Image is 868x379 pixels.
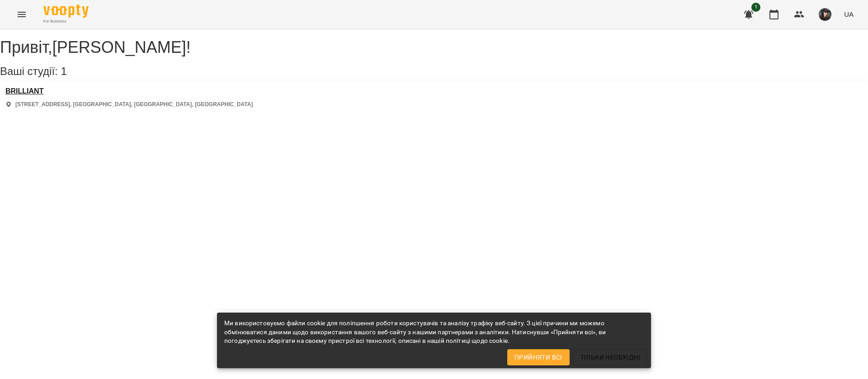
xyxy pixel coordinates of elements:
span: 1 [751,3,760,12]
span: For Business [43,19,89,24]
span: UA [844,9,854,19]
span: 1 [61,65,66,77]
img: Voopty Logo [43,5,89,18]
button: UA [840,6,857,23]
p: [STREET_ADDRESS], [GEOGRAPHIC_DATA], [GEOGRAPHIC_DATA], [GEOGRAPHIC_DATA] [15,101,253,108]
img: 263e74ab04eeb3646fb982e871862100.jpg [819,8,831,21]
button: Menu [11,4,33,25]
a: BRILLIANT [5,87,253,95]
